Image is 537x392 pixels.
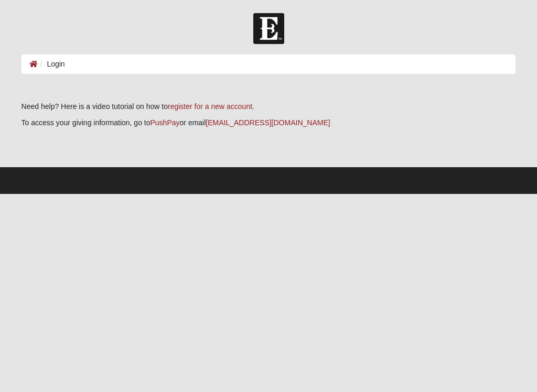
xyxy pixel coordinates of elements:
[168,102,252,111] a: register for a new account
[38,59,65,70] li: Login
[22,101,516,112] p: Need help? Here is a video tutorial on how to .
[22,117,516,128] p: To access your giving information, go to or email
[253,13,284,44] img: Church of Eleven22 Logo
[206,118,330,127] a: [EMAIL_ADDRESS][DOMAIN_NAME]
[151,118,180,127] a: PushPay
